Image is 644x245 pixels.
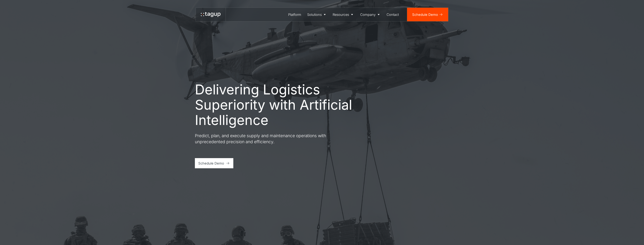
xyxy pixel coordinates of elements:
div: Company [360,12,376,17]
a: Schedule Demo [407,8,448,21]
a: Solutions [304,8,330,21]
a: Company [357,8,384,21]
div: Schedule Demo [412,12,438,17]
a: Platform [285,8,304,21]
a: Schedule Demo [195,158,234,168]
a: Resources [330,8,357,21]
div: Solutions [307,12,322,17]
div: Resources [333,12,349,17]
div: Schedule Demo [198,161,224,166]
div: Contact [387,12,399,17]
a: Contact [384,8,402,21]
div: Platform [288,12,301,17]
h1: Delivering Logistics Superiority with Artificial Intelligence [195,82,353,128]
p: Predict, plan, and execute supply and maintenance operations with unprecedented precision and eff... [195,133,331,145]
